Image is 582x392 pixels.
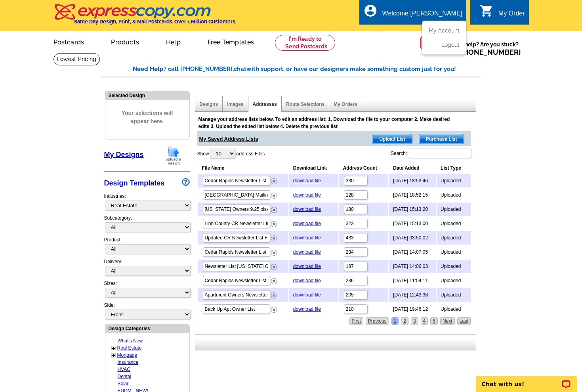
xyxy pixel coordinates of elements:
[429,27,460,34] a: My Account
[118,381,129,386] a: Solar
[271,177,277,182] a: Remove this list
[389,288,436,302] td: [DATE] 12:43:38
[117,352,137,358] a: Mortgage
[199,131,258,143] span: My Saved Address Lists
[104,236,190,258] div: Product:
[112,352,115,359] a: +
[271,205,277,211] a: Remove this list
[411,317,418,325] a: 3
[389,245,436,259] td: [DATE] 14:07:05
[271,293,277,298] img: delete.png
[437,245,471,259] td: Uploaded
[195,32,267,51] a: Free Templates
[271,291,277,296] a: Remove this list
[293,249,321,255] a: download file
[293,178,321,184] a: download file
[293,221,321,226] a: download file
[197,148,265,159] label: Show Address Files
[437,163,471,173] th: List Type
[382,10,462,21] div: Welcome [PERSON_NAME]
[443,40,525,56] span: Need help? Are you stuck?
[104,151,144,159] a: My Designs
[372,134,412,144] span: Upload List
[104,179,165,187] a: Design Templates
[391,148,472,159] label: Search:
[227,101,243,107] a: Images
[441,42,460,48] a: Logout
[271,250,277,256] img: delete.png
[479,4,494,18] i: shopping_cart
[271,193,277,199] img: delete.png
[389,174,436,187] td: [DATE] 18:53:46
[293,264,321,269] a: download file
[104,214,190,236] div: Subcategory:
[419,134,464,144] span: Purchase List
[53,10,236,25] a: Same Day Design, Print, & Mail Postcards. Over 1 Million Customers.
[437,188,471,202] td: Uploaded
[271,235,277,241] img: delete.png
[271,220,277,225] a: Remove this list
[437,231,471,245] td: Uploaded
[293,278,321,283] a: download file
[271,178,277,184] img: delete.png
[389,260,436,273] td: [DATE] 14:06:03
[104,280,190,302] div: Sizes:
[271,248,277,254] a: Remove this list
[234,65,246,73] span: chat
[389,217,436,230] td: [DATE] 15:13:00
[133,65,481,74] div: Need Help? call [PHONE_NUMBER], with support, or have our designers make something custom just fo...
[182,178,190,186] img: design-wizard-help-icon.png
[271,305,277,311] a: Remove this list
[111,101,183,134] span: Your selections will appear here.
[200,101,218,107] a: Designs
[293,192,321,198] a: download file
[437,302,471,316] td: Uploaded
[366,317,389,325] a: Previous
[105,92,189,99] div: Selected Design
[271,191,277,197] a: Remove this list
[437,274,471,287] td: Uploaded
[456,48,521,56] a: [PHONE_NUMBER]
[271,307,277,313] img: delete.png
[443,48,521,56] span: Call
[105,325,189,332] div: Design Categories
[421,317,428,325] a: 4
[363,4,378,18] i: account_circle
[498,10,525,21] div: My Order
[437,203,471,216] td: Uploaded
[271,221,277,227] img: delete.png
[389,163,436,173] th: Date Added
[104,258,190,280] div: Delivery:
[117,345,142,351] a: Real Estate
[293,306,321,312] a: download file
[408,149,471,158] input: Search:
[163,145,184,166] img: upload-design
[271,234,277,239] a: Remove this list
[118,367,130,372] a: HVAC
[271,278,277,284] img: delete.png
[401,317,408,325] a: 2
[198,163,288,173] th: File Name
[389,274,436,287] td: [DATE] 11:54:11
[420,31,443,54] img: help
[334,101,357,107] a: My Orders
[253,101,277,107] a: Addresses
[479,9,525,19] a: shopping_cart My Order
[118,338,143,344] a: What's New
[349,317,363,325] a: First
[389,203,436,216] td: [DATE] 15:13:20
[437,260,471,273] td: Uploaded
[112,345,115,352] a: +
[471,367,582,392] iframe: LiveChat chat widget
[293,235,321,241] a: download file
[153,32,193,51] a: Help
[391,317,399,325] a: 1
[286,101,324,107] a: Route Selections
[430,317,438,325] a: 5
[271,277,277,282] a: Remove this list
[389,302,436,316] td: [DATE] 19:46:12
[74,19,236,25] h4: Same Day Design, Print, & Mail Postcards. Over 1 Million Customers.
[293,207,321,212] a: download file
[104,302,190,320] div: Side:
